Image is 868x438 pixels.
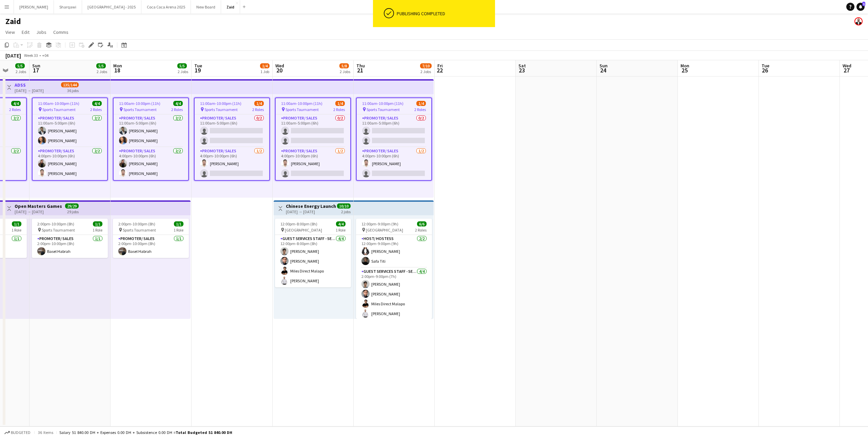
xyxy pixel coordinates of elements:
span: 5/5 [96,63,106,68]
a: View [3,28,18,37]
app-job-card: 12:00pm-8:00pm (8h)4/4 [GEOGRAPHIC_DATA]1 RoleGuest Services Staff - Senior4/412:00pm-8:00pm (8h)... [275,219,351,287]
span: 22 [436,66,443,74]
div: 2 jobs [341,209,351,214]
span: 1/1 [93,221,102,226]
span: 6/6 [417,221,427,226]
span: 5/5 [15,63,25,68]
app-card-role: Promoter/ Sales1/12:00pm-10:00pm (8h)Basel Habrah [32,235,108,258]
app-job-card: 11:00am-10:00pm (11h)4/4 Sports Tournament2 RolesPromoter/ Sales2/211:00am-5:00pm (6h)[PERSON_NAM... [32,97,108,181]
app-card-role: Host/ Hostess2/212:00pm-9:00pm (9h)[PERSON_NAME]Safa Titi [356,235,432,268]
span: 29/29 [65,203,79,209]
span: Sports Tournament [42,227,75,233]
span: 1/4 [335,101,345,106]
span: 1/4 [416,101,426,106]
div: 2 Jobs [16,69,26,74]
span: 4/4 [336,221,346,226]
span: Wed [275,63,284,69]
div: [DATE] → [DATE] [15,209,62,214]
app-card-role: Promoter/ Sales2/24:00pm-10:00pm (6h)[PERSON_NAME][PERSON_NAME] [33,147,107,180]
app-card-role: Promoter/ Sales2/24:00pm-10:00pm (6h)[PERSON_NAME][PERSON_NAME] [114,147,188,180]
button: Coca Coca Arena 2025 [141,0,191,14]
span: 4/4 [92,101,102,106]
div: Publishing completed [397,10,492,17]
span: 18 [112,66,122,74]
span: [GEOGRAPHIC_DATA] [366,227,403,233]
span: 2:00pm-10:00pm (8h) [118,221,155,226]
span: 1 Role [336,227,346,233]
span: 2 Roles [333,107,345,112]
span: 36 items [37,430,54,435]
span: 20 [274,66,284,74]
app-card-role: Promoter/ Sales0/211:00am-5:00pm (6h) [276,114,350,147]
span: Fri [437,63,443,69]
span: 2 Roles [90,107,102,112]
span: 4/4 [11,101,21,106]
app-job-card: 11:00am-10:00pm (11h)1/4 Sports Tournament2 RolesPromoter/ Sales0/211:00am-5:00pm (6h) Promoter/ ... [275,97,351,181]
span: Budgeted [11,430,31,435]
app-user-avatar: Zaid Rahmoun [854,17,863,25]
app-job-card: 2:00pm-10:00pm (8h)1/1 Sports Tournament1 RolePromoter/ Sales1/12:00pm-10:00pm (8h)Basel Habrah [32,219,108,258]
span: 1/1 [12,221,21,226]
div: 2 Jobs [420,69,431,74]
button: Zaid [221,0,240,14]
span: Mon [113,63,122,69]
span: Jobs [36,29,46,35]
a: Edit [19,28,32,37]
div: 36 jobs [67,87,79,93]
div: +04 [42,53,48,58]
span: 2 Roles [171,107,183,112]
app-job-card: 11:00am-10:00pm (11h)1/4 Sports Tournament2 RolesPromoter/ Sales0/211:00am-5:00pm (6h) Promoter/ ... [194,97,270,181]
span: 25 [679,66,689,74]
span: Wed [843,63,851,69]
span: 2 Roles [252,107,264,112]
button: Budgeted [3,429,32,436]
div: [DATE] → [DATE] [15,88,44,93]
span: 19 [193,66,202,74]
app-card-role: Promoter/ Sales0/211:00am-5:00pm (6h) [195,114,269,147]
span: 10/10 [337,203,351,209]
span: 2 Roles [415,227,427,233]
span: Week 33 [22,53,39,58]
span: 2:00pm-10:00pm (8h) [37,221,74,226]
a: 1 [856,3,865,11]
div: 11:00am-10:00pm (11h)1/4 Sports Tournament2 RolesPromoter/ Sales0/211:00am-5:00pm (6h) Promoter/ ... [356,97,432,181]
span: Sports Tournament [42,107,76,112]
span: Tue [762,63,769,69]
span: 1/4 [254,101,264,106]
span: 1 Role [12,227,21,233]
span: 11:00am-10:00pm (11h) [119,101,160,106]
span: 11:00am-10:00pm (11h) [38,101,79,106]
app-card-role: Promoter/ Sales1/24:00pm-10:00pm (6h)[PERSON_NAME] [357,147,431,180]
span: 5/5 [177,63,187,68]
span: Edit [22,29,29,35]
span: 1 [862,2,865,6]
span: 26 [761,66,769,74]
span: Sun [599,63,608,69]
app-card-role: Promoter/ Sales2/211:00am-5:00pm (6h)[PERSON_NAME][PERSON_NAME] [33,114,107,147]
span: View [5,29,15,35]
span: Tue [194,63,202,69]
h3: ADSS [15,82,44,88]
app-card-role: Promoter/ Sales1/12:00pm-10:00pm (8h)Basel Habrah [113,235,189,258]
button: [PERSON_NAME] [14,0,54,14]
span: 11:00am-10:00pm (11h) [200,101,241,106]
a: Comms [51,28,71,37]
span: Total Budgeted 51 840.00 DH [176,430,232,435]
span: 1/4 [260,63,270,68]
span: Sports Tournament [123,107,157,112]
span: 1/1 [174,221,183,226]
app-job-card: 12:00pm-9:00pm (9h)6/6 [GEOGRAPHIC_DATA]2 RolesHost/ Hostess2/212:00pm-9:00pm (9h)[PERSON_NAME]Sa... [356,219,432,319]
span: 1 Role [174,227,183,233]
span: 11:00am-10:00pm (11h) [281,101,322,106]
app-job-card: 2:00pm-10:00pm (8h)1/1 Sports Tournament1 RolePromoter/ Sales1/12:00pm-10:00pm (8h)Basel Habrah [113,219,189,258]
button: New Board [191,0,221,14]
h1: Zaid [5,16,21,26]
h3: Open Masters Games [15,203,62,209]
div: 11:00am-10:00pm (11h)4/4 Sports Tournament2 RolesPromoter/ Sales2/211:00am-5:00pm (6h)[PERSON_NAM... [113,97,189,181]
app-card-role: Promoter/ Sales1/24:00pm-10:00pm (6h)[PERSON_NAME] [195,147,269,180]
span: 2 Roles [414,107,426,112]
